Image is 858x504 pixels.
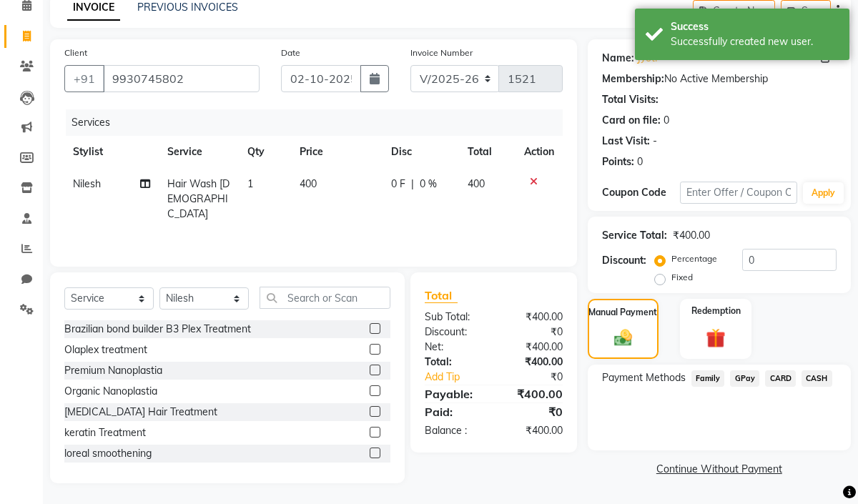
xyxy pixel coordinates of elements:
[414,370,507,385] a: Add Tip
[64,342,147,357] div: Olaplex treatment
[291,136,383,168] th: Price
[671,271,693,284] label: Fixed
[691,370,725,387] span: Family
[602,228,667,243] div: Service Total:
[602,370,686,385] span: Payment Methods
[468,177,485,190] span: 400
[608,327,638,349] img: _cash.svg
[260,287,390,309] input: Search or Scan
[588,306,657,319] label: Manual Payment
[516,136,563,168] th: Action
[300,177,317,190] span: 400
[602,51,634,66] div: Name:
[64,384,157,399] div: Organic Nanoplastia
[602,134,650,149] div: Last Visit:
[653,134,657,149] div: -
[680,182,797,204] input: Enter Offer / Coupon Code
[391,177,405,192] span: 0 F
[64,46,87,59] label: Client
[691,305,741,317] label: Redemption
[459,136,516,168] th: Total
[803,182,844,204] button: Apply
[507,370,573,385] div: ₹0
[137,1,238,14] a: PREVIOUS INVOICES
[420,177,437,192] span: 0 %
[414,403,493,420] div: Paid:
[493,403,573,420] div: ₹0
[414,325,493,340] div: Discount:
[159,136,238,168] th: Service
[414,423,493,438] div: Balance :
[602,154,634,169] div: Points:
[493,340,573,355] div: ₹400.00
[602,185,680,200] div: Coupon Code
[493,325,573,340] div: ₹0
[64,65,104,92] button: +91
[414,340,493,355] div: Net:
[671,252,717,265] label: Percentage
[64,136,159,168] th: Stylist
[602,71,664,87] div: Membership:
[602,71,837,87] div: No Active Membership
[64,405,217,420] div: [MEDICAL_DATA] Hair Treatment
[671,34,839,49] div: Successfully created new user.
[410,46,473,59] label: Invoice Number
[664,113,669,128] div: 0
[493,385,573,402] div: ₹400.00
[730,370,759,387] span: GPay
[64,363,162,378] div: Premium Nanoplastia
[602,113,661,128] div: Card on file:
[411,177,414,192] span: |
[414,355,493,370] div: Total:
[802,370,832,387] span: CASH
[602,92,659,107] div: Total Visits:
[64,322,251,337] div: Brazilian bond builder B3 Plex Treatment
[239,136,292,168] th: Qty
[673,228,710,243] div: ₹400.00
[671,19,839,34] div: Success
[64,446,152,461] div: loreal smoothening
[64,425,146,440] div: keratin Treatment
[637,154,643,169] div: 0
[493,310,573,325] div: ₹400.00
[602,253,646,268] div: Discount:
[414,385,493,402] div: Payable:
[383,136,459,168] th: Disc
[591,462,848,477] a: Continue Without Payment
[700,326,732,350] img: _gift.svg
[281,46,300,59] label: Date
[765,370,796,387] span: CARD
[103,65,260,92] input: Search by Name/Mobile/Email/Code
[493,423,573,438] div: ₹400.00
[425,288,458,303] span: Total
[493,355,573,370] div: ₹400.00
[247,177,253,190] span: 1
[414,310,493,325] div: Sub Total:
[66,109,573,136] div: Services
[73,177,101,190] span: Nilesh
[167,177,230,220] span: Hair Wash [DEMOGRAPHIC_DATA]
